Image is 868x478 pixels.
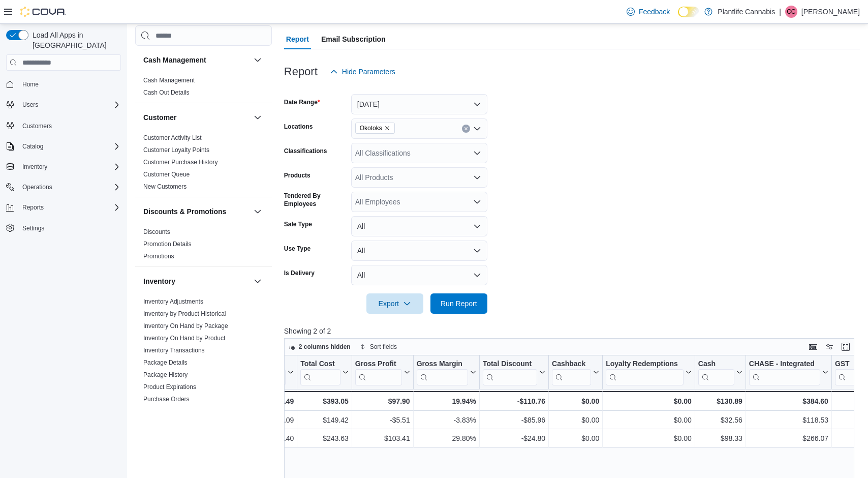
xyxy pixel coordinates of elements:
a: Customer Queue [143,171,190,178]
span: Export [373,293,417,314]
span: Inventory by Product Historical [143,310,226,318]
div: Gross Profit [355,360,402,369]
div: $151.09 [233,414,294,426]
span: Promotion Details [143,240,192,248]
button: Clear input [462,125,470,133]
button: Total Cost [300,360,348,385]
span: Package Details [143,358,188,367]
div: $515.49 [233,395,294,407]
a: Settings [18,222,48,234]
a: Promotions [143,253,174,260]
button: Discounts & Promotions [143,206,250,217]
a: Discounts [143,228,170,235]
button: Hide Parameters [326,62,399,82]
span: Inventory [22,163,47,171]
a: Inventory On Hand by Product [143,335,225,342]
button: Open list of options [473,173,481,182]
button: Open list of options [473,198,481,206]
span: Purchase Orders [143,395,190,403]
button: Customers [2,118,125,133]
div: Total Cost [300,360,340,369]
button: Sort fields [356,341,401,353]
span: Email Subscription [321,29,386,49]
div: Total Discount [483,360,537,385]
a: Purchase Orders [143,396,190,403]
label: Date Range [284,98,320,106]
span: Operations [18,181,121,193]
button: Customer [143,112,250,123]
div: -3.83% [416,414,476,426]
button: Run Report [430,293,487,314]
a: New Customers [143,183,187,190]
span: Discounts [143,228,170,236]
span: Customers [18,119,121,132]
a: Customer Activity List [143,134,202,141]
button: Reports [18,201,48,214]
a: Customers [18,120,56,132]
a: Inventory Adjustments [143,298,203,305]
p: | [779,6,781,18]
span: Settings [22,224,44,232]
div: Customer [135,132,272,197]
a: Customer Purchase History [143,159,218,166]
button: Users [18,99,42,111]
a: Feedback [623,2,674,22]
a: Product Expirations [143,383,196,391]
div: $266.07 [749,432,828,444]
div: $0.00 [606,395,692,407]
span: Reports [22,203,44,212]
span: Product Expirations [143,383,196,391]
span: Cash Out Details [143,88,190,97]
button: Total Discount [483,360,545,385]
input: Dark Mode [678,7,699,17]
a: Promotion Details [143,241,192,248]
span: CC [787,6,795,18]
label: Classifications [284,147,327,155]
span: Users [18,99,121,111]
button: Inventory [18,161,51,173]
div: -$110.76 [483,395,545,407]
div: $243.63 [300,432,348,444]
span: Catalog [22,142,43,151]
a: Package Details [143,359,188,366]
a: Package History [143,371,188,378]
div: Cashback [552,360,591,369]
label: Tendered By Employees [284,192,347,208]
button: Users [2,98,125,112]
div: Cody Cousins [785,6,797,18]
span: Reports [18,201,121,214]
span: Customer Activity List [143,134,202,142]
a: Inventory On Hand by Package [143,322,228,330]
button: Inventory [143,276,250,286]
span: Home [22,80,39,88]
button: Enter fullscreen [840,341,852,353]
button: Gross Profit [355,360,410,385]
div: $0.00 [606,432,692,444]
button: Home [2,77,125,92]
h3: Customer [143,112,176,123]
button: Cash Management [252,54,264,66]
div: Loyalty Redemptions [606,360,684,369]
a: Cash Out Details [143,89,190,96]
div: Cash [698,360,734,369]
div: CHASE - Integrated [749,360,820,385]
button: Reports [2,200,125,215]
div: $393.05 [300,395,348,407]
div: Gross Margin [416,360,468,369]
button: Open list of options [473,149,481,157]
div: $97.90 [355,395,410,407]
button: Open list of options [473,125,481,133]
button: Operations [18,181,56,193]
div: $0.00 [552,432,599,444]
label: Sale Type [284,220,312,228]
span: Package History [143,371,188,379]
p: Showing 2 of 2 [284,326,860,336]
span: Inventory On Hand by Package [143,322,228,330]
div: Gross Profit [355,360,402,385]
button: Loyalty Redemptions [606,360,692,385]
h3: Cash Management [143,55,206,65]
a: Customer Loyalty Points [143,146,209,154]
button: Settings [2,221,125,235]
img: Cova [20,7,66,17]
label: Use Type [284,245,311,253]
